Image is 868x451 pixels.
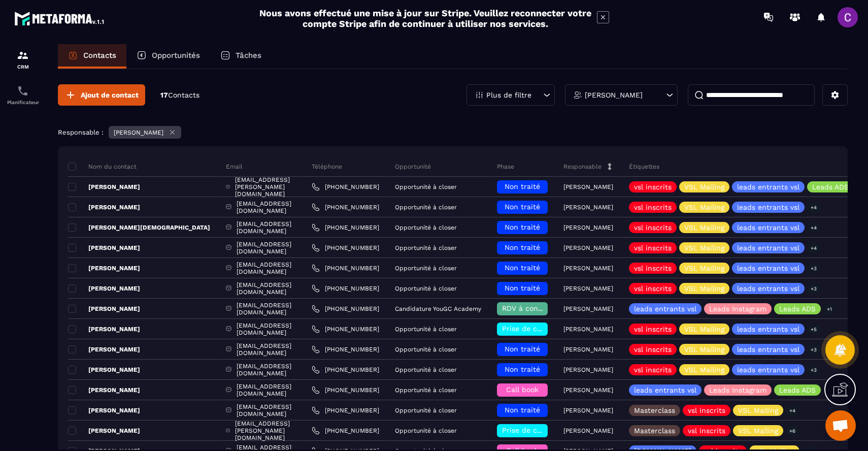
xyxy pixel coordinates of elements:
p: Planificateur [3,100,43,105]
p: vsl inscrits [634,244,672,251]
a: [PHONE_NUMBER] [312,325,379,333]
p: [PERSON_NAME] [563,386,613,394]
a: Opportunités [126,44,210,69]
span: Non traité [505,203,540,211]
p: [PERSON_NAME] [68,305,140,313]
p: Opportunité à closer [395,407,457,414]
p: [PERSON_NAME] [68,183,140,191]
p: Phase [497,163,514,171]
p: +3 [823,385,837,396]
p: Opportunité à closer [395,265,457,272]
p: leads entrants vsl [737,265,799,272]
p: Opportunité à closer [395,285,457,292]
p: VSL Mailing [684,346,724,353]
span: Non traité [505,182,540,190]
p: +4 [807,202,820,213]
p: leads entrants vsl [737,326,799,333]
p: VSL Mailing [684,204,724,211]
p: Opportunité à closer [395,366,457,373]
p: Nom du contact [68,163,137,171]
p: [PERSON_NAME] [563,224,613,231]
p: Opportunité à closer [395,346,457,353]
p: vsl inscrits [634,224,672,231]
a: formationformationCRM [3,42,43,77]
p: VSL Mailing [684,366,724,373]
a: [PHONE_NUMBER] [312,203,379,211]
p: leads entrants vsl [737,346,799,353]
p: [PERSON_NAME] [563,285,613,292]
p: [PERSON_NAME] [563,244,613,251]
p: Leads ADS [779,386,816,394]
p: vsl inscrits [634,265,672,272]
p: +3 [807,283,820,294]
a: Contacts [58,44,126,69]
p: +3 [807,344,820,355]
a: [PHONE_NUMBER] [312,223,379,232]
p: [PERSON_NAME] [68,345,140,353]
p: Téléphone [312,163,342,171]
p: [PERSON_NAME] [68,284,140,293]
p: leads entrants vsl [634,386,696,394]
p: [PERSON_NAME] [563,346,613,353]
span: Prise de contact effectuée [502,426,596,434]
p: [PERSON_NAME] [114,129,163,136]
p: Responsable [563,163,602,171]
p: +4 [807,243,820,253]
p: [PERSON_NAME] [585,91,643,99]
a: [PHONE_NUMBER] [312,183,379,191]
p: Opportunité à closer [395,224,457,231]
img: logo [14,9,106,27]
p: [PERSON_NAME] [563,305,613,312]
p: Opportunité [395,163,431,171]
p: VSL Mailing [684,285,724,292]
div: Ouvrir le chat [825,410,856,441]
span: Non traité [505,406,540,414]
p: Masterclass [634,407,675,414]
p: Opportunité à closer [395,326,457,333]
p: Contacts [83,51,116,60]
p: Leads Instagram [709,386,766,394]
p: leads entrants vsl [737,183,799,190]
p: [PERSON_NAME] [68,203,140,211]
p: [PERSON_NAME][DEMOGRAPHIC_DATA] [68,223,210,232]
a: [PHONE_NUMBER] [312,345,379,353]
p: VSL Mailing [684,244,724,251]
a: [PHONE_NUMBER] [312,366,379,374]
p: CRM [3,64,43,70]
p: Masterclass [634,427,675,434]
img: scheduler [17,85,29,97]
span: Non traité [505,223,540,231]
p: [PERSON_NAME] [68,366,140,374]
span: Ajout de contact [81,90,139,100]
a: [PHONE_NUMBER] [312,264,379,272]
p: [PERSON_NAME] [68,244,140,252]
p: vsl inscrits [634,346,672,353]
p: Opportunité à closer [395,427,457,434]
span: Contacts [168,91,199,99]
p: vsl inscrits [634,204,672,211]
p: Email [226,163,243,171]
p: Tâches [236,51,261,60]
p: leads entrants vsl [737,366,799,373]
p: Responsable : [58,128,104,136]
p: Opportunité à closer [395,183,457,190]
p: Opportunité à closer [395,204,457,211]
p: 17 [160,90,199,100]
p: Leads Instagram [709,305,766,312]
p: leads entrants vsl [737,285,799,292]
p: leads entrants vsl [737,244,799,251]
p: +3 [807,263,820,274]
p: Opportunité à closer [395,244,457,251]
p: VSL Mailing [738,427,778,434]
span: Non traité [505,345,540,353]
p: leads entrants vsl [634,305,696,312]
p: [PERSON_NAME] [563,265,613,272]
p: [PERSON_NAME] [563,366,613,373]
p: Opportunités [152,51,200,60]
img: formation [17,49,29,61]
p: +1 [823,304,836,314]
p: [PERSON_NAME] [563,204,613,211]
p: +4 [807,222,820,233]
p: [PERSON_NAME] [563,183,613,190]
p: VSL Mailing [684,224,724,231]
